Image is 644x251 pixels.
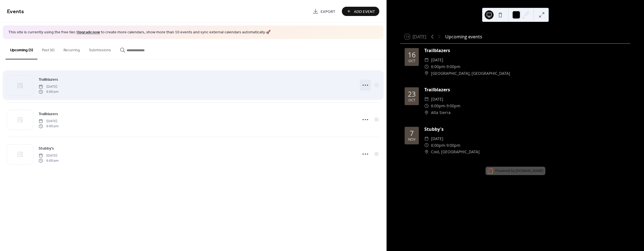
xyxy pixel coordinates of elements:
a: Stubby's [39,145,54,152]
span: - [445,103,446,109]
span: 9:00pm [446,63,460,70]
span: [DATE] [39,84,58,89]
span: 6:00 pm [39,124,58,129]
div: Trailblazers [424,86,626,93]
div: ​ [424,70,429,77]
span: 9:00pm [446,142,460,149]
span: Export [321,9,335,15]
div: Oct [408,59,415,63]
div: 23 [408,90,416,97]
span: 6:00pm [431,103,445,109]
div: ​ [424,57,429,63]
span: Events [7,6,24,17]
div: 7 [410,130,414,137]
div: ​ [424,63,429,70]
span: [DATE] [39,118,58,124]
div: Upcoming events [445,33,482,40]
span: [DATE] [431,135,443,142]
span: Cool, [GEOGRAPHIC_DATA] [431,148,480,155]
a: Export [309,7,340,16]
div: ​ [424,148,429,155]
span: [DATE] [431,57,443,63]
a: Trailblazers [39,76,58,83]
div: ​ [424,142,429,149]
a: Upgrade now [77,29,100,36]
span: 6:00pm [431,63,445,70]
div: ​ [424,96,429,103]
span: This site is currently using the free tier. to create more calendars, show more than 10 events an... [8,30,271,35]
div: Nov [408,138,415,141]
span: [DATE] [39,153,58,158]
span: 6:00 pm [39,158,58,163]
a: Trailblazers [39,111,58,117]
span: - [445,63,446,70]
button: Add Event [342,7,379,16]
span: 9:00pm [446,103,460,109]
span: Stubby's [39,145,54,151]
div: Oct [408,99,415,102]
span: - [445,142,446,149]
button: Recurring [59,39,84,59]
a: [DOMAIN_NAME] [516,168,543,173]
button: Submissions [84,39,115,59]
div: ​ [424,109,429,116]
div: Trailblazers [424,47,626,54]
span: Add Event [354,9,375,15]
button: Past (6) [37,39,59,59]
div: 16 [408,51,416,58]
span: Alta Sierra [431,109,451,116]
div: Stubby's [424,126,626,133]
div: ​ [424,135,429,142]
span: 6:00pm [431,142,445,149]
button: Upcoming (3) [6,39,37,59]
span: [GEOGRAPHIC_DATA], [GEOGRAPHIC_DATA] [431,70,510,77]
div: Powered by [495,168,543,173]
div: ​ [424,103,429,109]
span: 6:00 pm [39,89,58,94]
span: [DATE] [431,96,443,103]
span: Trailblazers [39,111,58,117]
